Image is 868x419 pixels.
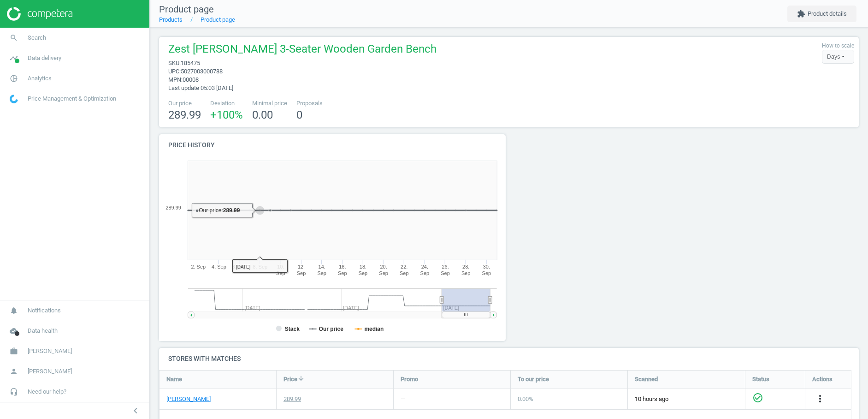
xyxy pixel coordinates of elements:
[318,270,327,276] tspan: Sep
[339,264,346,269] tspan: 16.
[165,205,181,210] text: 289.99
[482,270,491,276] tspan: Sep
[232,264,247,269] tspan: 6. Sep
[181,60,200,66] span: 185475
[210,108,243,121] span: +100 %
[5,29,23,47] i: search
[380,264,387,269] tspan: 20.
[5,383,23,401] i: headset_mic
[635,395,738,403] span: 10 hours ago
[319,326,344,332] tspan: Our price
[815,393,826,404] i: more_vert
[252,99,287,108] span: Minimal price
[462,264,469,269] tspan: 28.
[168,68,181,75] span: upc :
[401,375,418,383] span: Promo
[401,264,407,269] tspan: 22.
[442,264,449,269] tspan: 26.
[5,363,23,380] i: person
[285,326,300,332] tspan: Stack
[183,76,199,83] span: 00008
[400,270,409,276] tspan: Sep
[166,375,182,383] span: Name
[210,99,243,108] span: Deviation
[159,134,506,156] h4: Price history
[297,375,305,382] i: arrow_downward
[635,375,658,383] span: Scanned
[379,270,389,276] tspan: Sep
[441,270,450,276] tspan: Sep
[298,264,305,269] tspan: 12.
[401,395,405,403] div: —
[212,264,226,269] tspan: 4. Sep
[787,6,856,22] button: extensionProduct details
[201,16,235,23] a: Product page
[283,395,301,403] div: 289.99
[518,395,533,402] span: 0.00 %
[159,348,859,370] h4: Stores with matches
[483,264,490,269] tspan: 30.
[28,388,66,396] span: Need our help?
[5,49,23,67] i: timeline
[319,264,325,269] tspan: 14.
[296,99,323,108] span: Proposals
[168,99,201,108] span: Our price
[159,16,183,23] a: Products
[461,270,471,276] tspan: Sep
[752,392,763,403] i: check_circle_outline
[168,42,437,59] span: Zest [PERSON_NAME] 3-Seater Wooden Garden Bench
[28,306,61,315] span: Notifications
[420,270,430,276] tspan: Sep
[338,270,347,276] tspan: Sep
[28,327,58,335] span: Data health
[28,367,72,376] span: [PERSON_NAME]
[168,76,183,83] span: mpn :
[124,405,147,417] button: chevron_left
[276,270,285,276] tspan: Sep
[296,108,302,121] span: 0
[28,347,72,355] span: [PERSON_NAME]
[815,393,826,405] button: more_vert
[5,70,23,87] i: pie_chart_outlined
[822,50,854,64] div: Days
[5,322,23,340] i: cloud_done
[252,108,273,121] span: 0.00
[253,264,267,269] tspan: 8. Sep
[5,302,23,319] i: notifications
[359,270,368,276] tspan: Sep
[277,264,284,269] tspan: 10.
[130,405,141,416] i: chevron_left
[421,264,428,269] tspan: 24.
[797,10,805,18] i: extension
[360,264,366,269] tspan: 18.
[7,7,72,21] img: ajHJNr6hYgQAAAAASUVORK5CYII=
[28,95,116,103] span: Price Management & Optimization
[168,84,233,91] span: Last update 05:03 [DATE]
[168,108,201,121] span: 289.99
[5,342,23,360] i: work
[812,375,833,383] span: Actions
[518,375,549,383] span: To our price
[159,4,214,15] span: Product page
[28,54,61,62] span: Data delivery
[28,34,46,42] span: Search
[752,375,769,383] span: Status
[191,264,206,269] tspan: 2. Sep
[10,95,18,103] img: wGWNvw8QSZomAAAAABJRU5ErkJggg==
[181,68,223,75] span: 5027003000788
[822,42,854,50] label: How to scale
[283,375,297,383] span: Price
[365,326,384,332] tspan: median
[166,395,211,403] a: [PERSON_NAME]
[297,270,306,276] tspan: Sep
[28,74,52,83] span: Analytics
[168,60,181,66] span: sku :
